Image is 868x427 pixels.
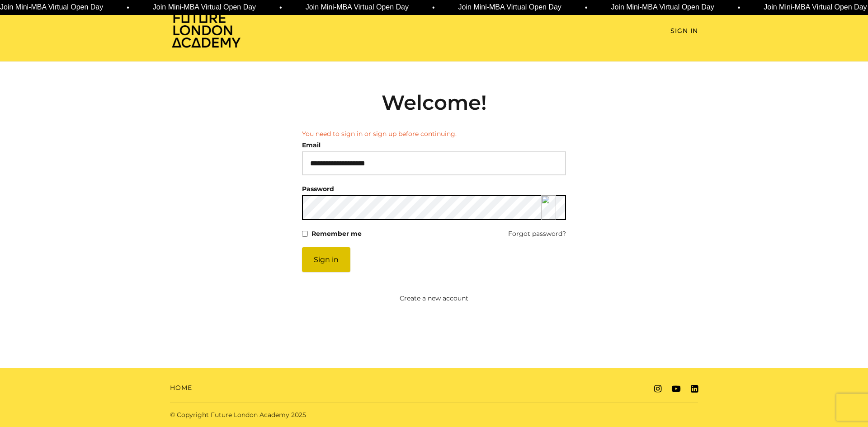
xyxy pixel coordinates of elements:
[302,183,334,195] label: Password
[302,90,566,115] h2: Welcome!
[575,2,578,13] span: •
[302,129,566,139] li: You need to sign in or sign up before continuing.
[302,139,321,151] label: Email
[270,2,273,13] span: •
[170,383,192,393] a: Home
[670,26,698,36] a: Sign In
[258,294,610,303] a: Create a new account
[728,2,731,13] span: •
[170,12,242,48] img: Home Page
[163,410,434,420] div: © Copyright Future London Academy 2025
[508,227,566,240] a: Forgot password?
[311,227,362,240] label: Remember me
[422,2,425,13] span: •
[302,247,350,272] button: Sign in
[541,195,556,220] img: lock-icon.svg
[117,2,120,13] span: •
